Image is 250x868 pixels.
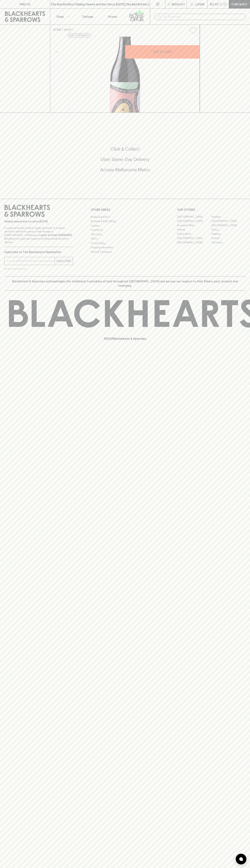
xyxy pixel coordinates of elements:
[163,14,243,20] input: Try "Pinot noir"
[7,258,55,264] input: e.g. jane@blackheartsandsparrows.com.au
[91,228,159,232] a: Contact Us
[100,9,125,24] a: Stores
[4,167,246,173] h5: Across Melbourne Metro
[91,223,159,228] a: Careers
[211,228,246,232] a: Fitzroy
[177,215,211,219] a: [GEOGRAPHIC_DATA]
[211,215,246,219] a: Braddon
[91,219,159,223] a: Business & Bulk Gifting
[172,2,185,6] p: Wishlist
[39,234,72,236] strong: Liquor License #32064953
[50,9,75,24] button: Shop
[91,232,159,236] a: Gift Cards
[75,9,100,24] a: Tastings
[4,220,73,223] p: Sibling owned and run since [DATE]
[56,259,71,263] p: SUBSCRIBE
[239,857,243,861] img: bubble-icon
[56,14,64,19] p: Shop
[211,232,246,236] a: Geelong
[231,2,247,6] p: Checkout
[67,33,91,38] button: Add to wishlist
[188,26,198,35] button: Add to wishlist
[177,236,211,240] a: [GEOGRAPHIC_DATA]
[177,240,211,245] a: [GEOGRAPHIC_DATA]
[64,28,72,31] a: SHOP
[50,37,200,113] img: 38795.png
[91,250,159,254] a: Terms & Conditions
[19,2,31,6] p: FIND US
[91,215,159,219] a: Bottle Drop FAQ's
[4,267,73,271] p: We will never spam you
[211,240,246,245] a: Thornbury
[91,237,159,241] a: FAQ's
[91,208,159,212] p: OTHER AREAS
[177,232,211,236] a: Fitzroy North
[4,250,73,254] p: Subscribe to The Blackhearts Newsletter
[91,245,159,250] a: Shipping Information
[195,2,204,6] p: Login
[4,146,246,152] h5: Click & Collect
[210,2,218,6] p: $0.00
[177,219,211,223] a: [GEOGRAPHIC_DATA]
[224,3,226,5] p: 0
[4,156,246,162] h5: Uber Same-Day Delivery
[211,236,246,240] a: Prahran
[108,14,117,19] p: Stores
[211,223,246,228] a: [GEOGRAPHIC_DATA]
[4,132,246,192] div: Call to action block
[211,219,246,223] a: [GEOGRAPHIC_DATA]
[125,45,200,59] button: ADD TO CART
[153,50,172,54] p: ADD TO CART
[53,28,61,31] a: HOME
[177,228,211,232] a: Elwood
[177,223,211,228] a: Brunswick West
[177,208,246,212] p: OUR STORES
[55,257,73,265] button: SUBSCRIBE
[4,226,73,244] p: It is against the law to sell or supply alcohol to, or to obtain alcohol on behalf of a person un...
[82,14,93,19] p: Tastings
[7,279,243,288] p: Blackhearts & Sparrows acknowledges the traditional Custodians of land throughout [GEOGRAPHIC_DAT...
[91,241,159,245] a: Privacy Policy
